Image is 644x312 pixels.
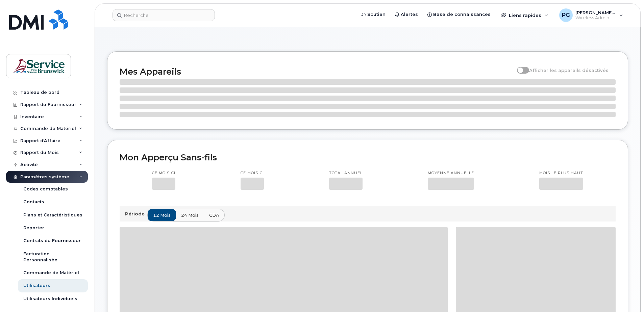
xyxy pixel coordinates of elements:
[152,171,175,176] p: Ce mois-ci
[329,171,363,176] p: Total annuel
[120,67,514,77] h2: Mes Appareils
[209,212,219,218] span: CDA
[517,64,522,69] input: Afficher les appareils désactivés
[529,68,609,73] span: Afficher les appareils désactivés
[181,212,199,218] span: 24 mois
[120,152,616,162] h2: Mon Apperçu Sans-fils
[539,171,583,176] p: Mois le plus haut
[125,211,147,217] p: Période
[428,171,474,176] p: Moyenne annuelle
[241,171,264,176] p: Ce mois-ci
